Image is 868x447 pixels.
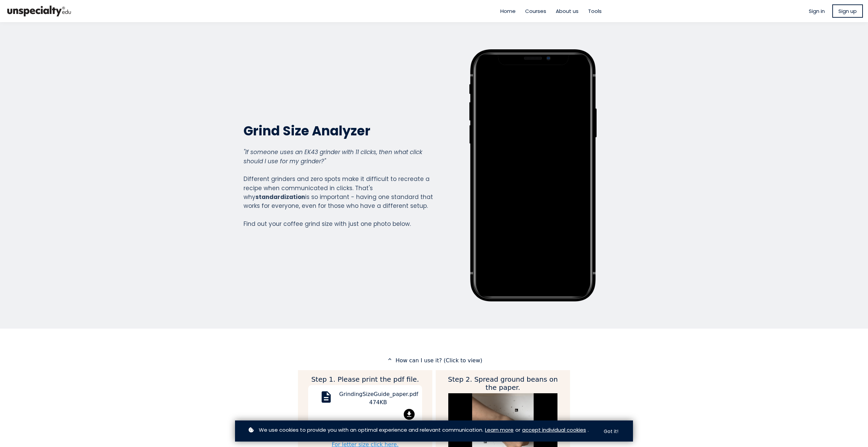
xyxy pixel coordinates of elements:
[244,148,433,228] div: Different grinders and zero spots make it difficult to recreate a recipe when communicated in cli...
[386,356,394,362] mat-icon: expand_less
[259,426,483,434] span: We use cookies to provide you with an optimal experience and relevant communication.
[5,3,73,19] img: bc390a18feecddb333977e298b3a00a1.png
[446,375,560,392] h2: Step 2. Spread ground beans on the paper.
[318,390,334,407] mat-icon: description
[247,426,594,434] p: or .
[525,7,546,15] a: Courses
[500,7,516,15] a: Home
[244,148,422,165] em: "If someone uses an EK43 grinder with 11 clicks, then what click should I use for my grinder?"
[255,193,305,201] strong: standardization
[809,7,825,15] a: Sign in
[598,425,624,438] button: Got it!
[485,426,514,434] a: Learn more
[588,7,602,15] a: Tools
[339,390,417,409] div: GrindingSizeGuide_paper.pdf 474KB
[244,122,433,139] h2: Grind Size Analyzer
[838,7,857,15] span: Sign up
[308,375,422,383] h2: Step 1. Please print the pdf file.
[556,7,579,15] a: About us
[404,409,415,420] mat-icon: file_download
[298,356,570,365] p: How can I use it? (Click to view)
[522,426,586,434] a: accept individual cookies
[832,4,863,18] a: Sign up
